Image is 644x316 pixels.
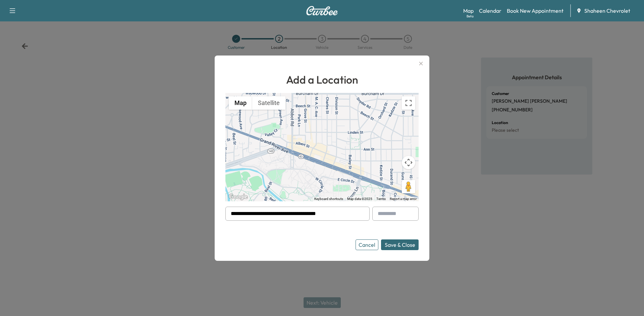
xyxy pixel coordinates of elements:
[402,180,415,193] button: Drag Pegman onto the map to open Street View
[463,7,474,15] a: MapBeta
[356,239,378,250] button: Cancel
[507,7,563,15] a: Book New Appointment
[584,7,630,15] span: Shaheen Chevrolet
[381,239,419,250] button: Save & Close
[314,197,343,201] button: Keyboard shortcuts
[225,72,419,88] h1: Add a Location
[402,156,415,169] button: Map camera controls
[467,14,474,19] div: Beta
[376,197,386,201] a: Terms (opens in new tab)
[227,193,249,201] img: Google
[227,193,249,201] a: Open this area in Google Maps (opens a new window)
[390,197,417,201] a: Report a map error
[306,6,338,15] img: Curbee Logo
[402,96,415,110] button: Toggle fullscreen view
[252,96,285,110] button: Show satellite imagery
[229,96,252,110] button: Show street map
[347,197,372,201] span: Map data ©2025
[479,7,501,15] a: Calendar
